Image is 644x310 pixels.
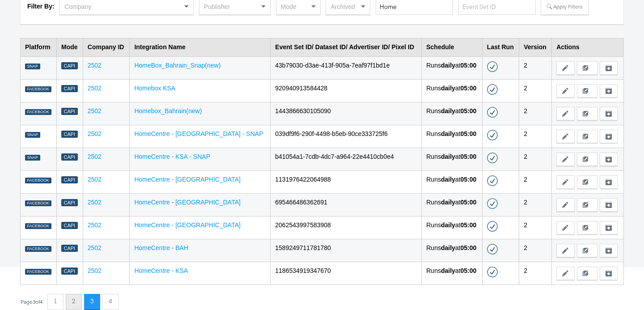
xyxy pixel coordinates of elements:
td: 2 [519,102,552,125]
a: Homebox_Bahrain(new) [134,107,202,115]
td: Runs at [422,79,483,102]
a: HomeCentre - [GEOGRAPHIC_DATA] - SNAP [134,130,263,137]
strong: daily [441,199,455,206]
strong: daily [441,130,455,137]
strong: daily [441,221,455,229]
th: Schedule [422,38,483,56]
a: HomeCentre - KSA [134,267,188,274]
td: 2 [519,239,552,262]
div: SNAP [25,132,40,138]
td: 2 [519,262,552,285]
strong: daily [441,85,455,92]
button: 4 [102,294,119,310]
a: 2502 [88,153,102,160]
strong: daily [441,267,455,274]
td: 1186534919347670 [271,262,422,285]
td: Runs at [422,216,483,239]
a: 2502 [88,85,102,92]
div: FACEBOOK [25,269,51,275]
strong: 05:00 [461,153,477,160]
strong: daily [441,62,455,69]
th: Actions [552,38,624,56]
div: FACEBOOK [25,246,51,252]
div: Capi [61,108,78,115]
td: Runs at [422,148,483,170]
div: FACEBOOK [25,223,51,229]
div: SNAP [25,155,40,161]
a: HomeCentre - [GEOGRAPHIC_DATA] [134,221,241,229]
td: 2 [519,216,552,239]
a: 2502 [88,221,102,229]
strong: daily [441,153,455,160]
strong: 05:00 [461,176,477,183]
a: 2502 [88,176,102,183]
div: FACEBOOK [25,86,51,93]
div: FACEBOOK [25,178,51,184]
td: Runs at [422,262,483,285]
td: 2 [519,148,552,170]
td: 1443866630105090 [271,102,422,125]
div: Capi [61,176,78,184]
a: HomeCentre - BAH [134,244,188,251]
a: HomeCentre - KSA - SNAP [134,153,210,160]
td: Runs at [422,125,483,148]
th: Platform [21,38,57,56]
strong: daily [441,107,455,115]
td: 2 [519,170,552,193]
td: 920940913584428 [271,79,422,102]
td: 1589249711781780 [271,239,422,262]
td: 2 [519,56,552,79]
button: 3 [84,294,100,310]
div: SNAP [25,64,40,70]
td: 2 [519,193,552,216]
strong: daily [441,176,455,183]
td: 695466486362691 [271,193,422,216]
th: Company ID [83,38,130,56]
td: 2 [519,125,552,148]
div: Capi [61,62,78,70]
div: Capi [61,199,78,207]
strong: 05:00 [461,244,477,251]
strong: 05:00 [461,221,477,229]
td: 2 [519,79,552,102]
div: Capi [61,268,78,275]
td: Runs at [422,239,483,262]
strong: 05:00 [461,130,477,137]
td: 43b79030-d3ae-413f-905a-7eaf97f1bd1e [271,56,422,79]
a: 2502 [88,107,102,115]
th: Version [519,38,552,56]
a: HomeCentre - [GEOGRAPHIC_DATA] [134,199,241,206]
td: Runs at [422,56,483,79]
div: Capi [61,85,78,93]
th: Integration Name [130,38,271,56]
button: 1 [47,294,64,310]
td: 1131976422064988 [271,170,422,193]
td: 2062543997583908 [271,216,422,239]
button: 2 [66,294,82,310]
a: 2502 [88,244,102,251]
strong: daily [441,244,455,251]
a: 2502 [88,267,102,274]
strong: 05:00 [461,62,477,69]
th: Event Set ID/ Dataset ID/ Advertiser ID/ Pixel ID [271,38,422,56]
strong: 05:00 [461,199,477,206]
div: Capi [61,131,78,138]
a: 2502 [88,199,102,206]
td: Runs at [422,193,483,216]
div: Capi [61,153,78,161]
div: FACEBOOK [25,200,51,207]
td: Runs at [422,170,483,193]
div: Capi [61,245,78,252]
div: Capi [61,222,78,229]
th: Mode [57,38,83,56]
a: HomeCentre - [GEOGRAPHIC_DATA] [134,176,241,183]
a: 2502 [88,62,102,69]
div: FACEBOOK [25,109,51,115]
div: Page 3 of 4 [20,299,43,305]
strong: 05:00 [461,107,477,115]
th: Last Run [482,38,519,56]
td: 039df9f6-290f-4498-b5eb-90ce333725f6 [271,125,422,148]
a: Homebox KSA [134,85,175,92]
a: 2502 [88,130,102,137]
strong: Filter By: [27,3,55,10]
